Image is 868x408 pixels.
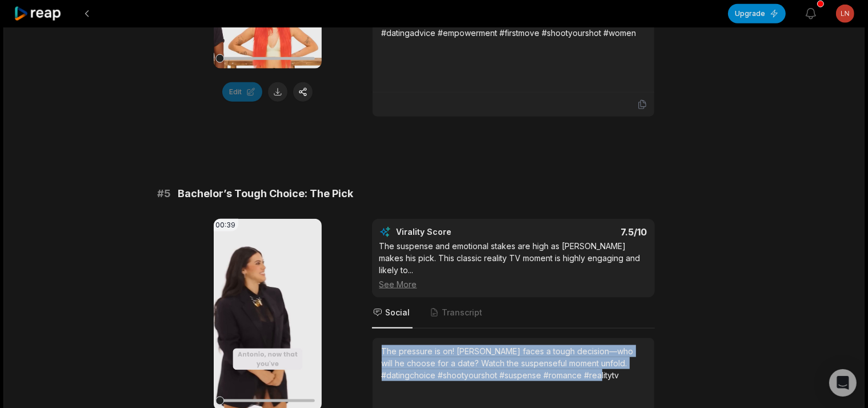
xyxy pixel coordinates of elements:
[222,82,262,102] button: Edit
[386,307,410,318] span: Social
[158,186,171,202] span: # 5
[382,345,645,381] div: The pressure is on! [PERSON_NAME] faces a tough decision—who will he choose for a date? Watch the...
[379,278,647,290] div: See More
[397,226,519,238] div: Virality Score
[442,307,483,318] span: Transcript
[728,4,786,23] button: Upgrade
[525,226,647,238] div: 7.5 /10
[372,298,655,329] nav: Tabs
[829,369,857,397] div: Open Intercom Messenger
[178,186,354,202] span: Bachelor’s Tough Choice: The Pick
[379,240,647,290] div: The suspense and emotional stakes are high as [PERSON_NAME] makes his pick. This classic reality ...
